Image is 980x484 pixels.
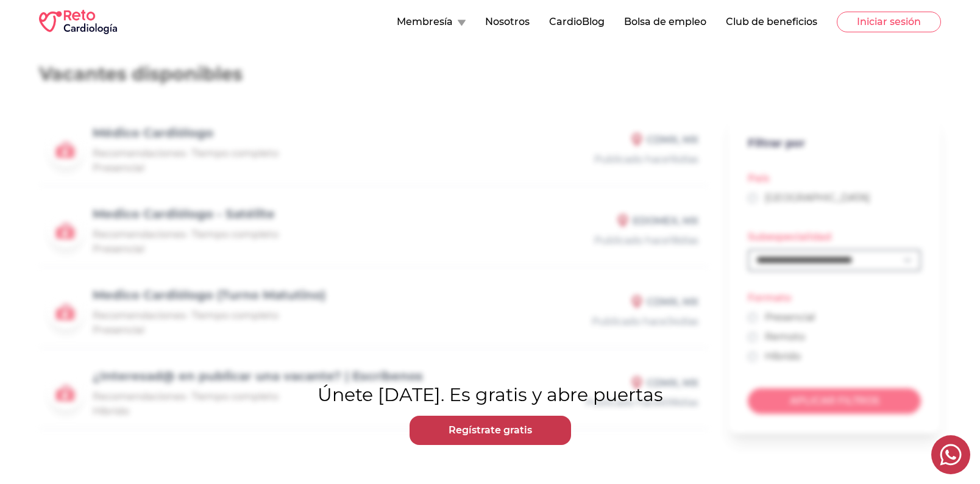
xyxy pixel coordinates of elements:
a: Regístrate gratis [410,416,571,445]
img: RETO Cardio Logo [39,10,117,34]
button: Club de beneficios [726,15,817,29]
button: CardioBlog [549,15,605,29]
p: Únete [DATE]. Es gratis y abre puertas [5,384,975,406]
button: Bolsa de empleo [624,15,706,29]
button: Nosotros [485,15,530,29]
button: Iniciar sesión [837,12,941,32]
button: Membresía [397,15,466,29]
